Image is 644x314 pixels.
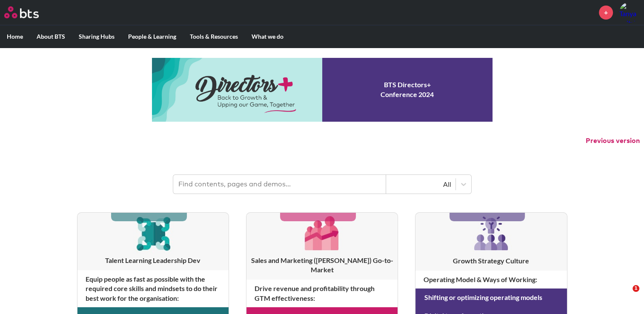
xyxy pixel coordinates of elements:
div: All [390,180,451,189]
h4: Operating Model & Ways of Working : [415,271,567,288]
img: [object Object] [302,213,342,253]
h4: Drive revenue and profitability through GTM effectiveness : [246,280,398,307]
img: [object Object] [133,213,173,253]
label: Tools & Resources [183,26,245,48]
a: Conference 2024 [152,58,492,122]
span: 1 [633,285,639,292]
img: Tanya Kritzinger [619,2,640,23]
label: People & Learning [121,26,183,48]
h3: Sales and Marketing ([PERSON_NAME]) Go-to-Market [246,256,398,275]
button: Previous version [586,136,640,146]
img: BTS Logo [4,6,39,18]
iframe: Intercom live chat [615,285,635,305]
h3: Growth Strategy Culture [415,256,567,265]
h4: Equip people as fast as possible with the required core skills and mindsets to do their best work... [77,270,229,307]
label: Sharing Hubs [72,26,121,48]
a: Go home [4,6,54,18]
h3: Talent Learning Leadership Dev [77,256,229,265]
a: Profile [619,2,640,23]
a: + [599,6,613,20]
img: [object Object] [471,213,512,254]
label: About BTS [30,26,72,48]
input: Find contents, pages and demos... [173,175,386,194]
label: What we do [245,26,290,48]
